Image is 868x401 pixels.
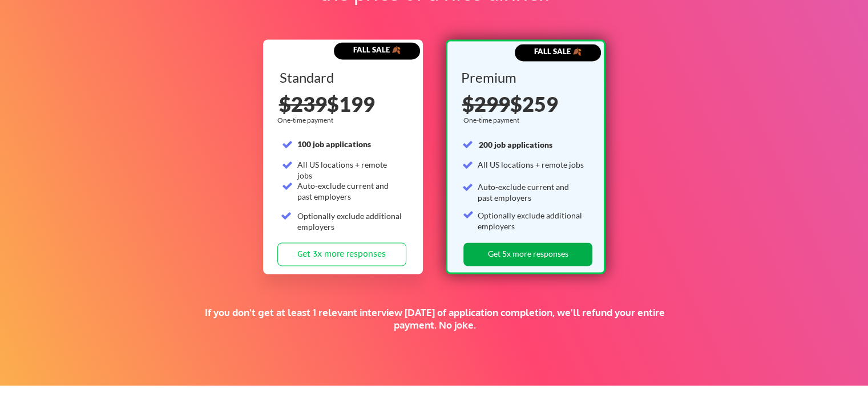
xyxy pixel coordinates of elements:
[199,306,671,331] div: If you don't get at least 1 relevant interview [DATE] of application completion, we'll refund you...
[478,159,584,171] div: All US locations + remote jobs
[280,71,405,84] div: Standard
[297,139,371,149] strong: 100 job applications
[353,45,401,54] strong: FALL SALE 🍂
[462,91,510,116] s: $299
[279,94,408,114] div: $199
[478,181,584,204] div: Auto-exclude current and past employers
[297,180,403,202] div: Auto-exclude current and past employers
[277,116,337,125] div: One-time payment
[479,140,552,149] strong: 200 job applications
[461,71,587,84] div: Premium
[534,47,582,56] strong: FALL SALE 🍂
[463,242,592,266] button: Get 5x more responses
[462,94,592,114] div: $259
[279,91,327,116] s: $239
[297,159,403,181] div: All US locations + remote jobs
[478,210,584,232] div: Optionally exclude additional employers
[297,210,403,233] div: Optionally exclude additional employers
[277,242,406,266] button: Get 3x more responses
